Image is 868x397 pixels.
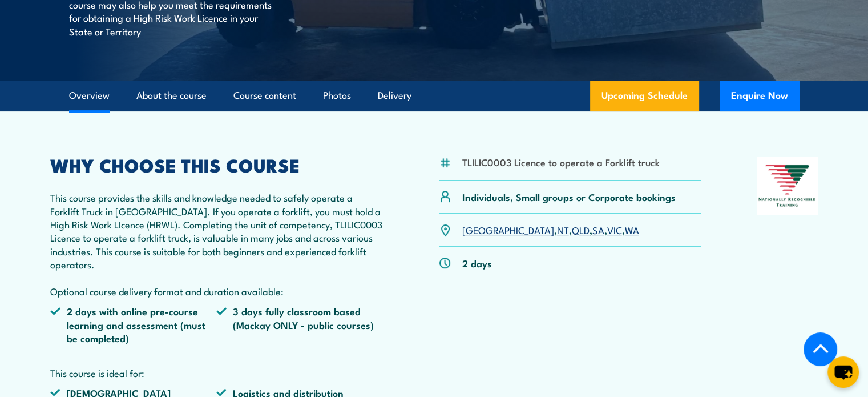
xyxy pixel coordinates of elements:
[50,304,217,344] li: 2 days with online pre-course learning and assessment (must be completed)
[50,191,383,298] p: This course provides the skills and knowledge needed to safely operate a Forklift Truck in [GEOGR...
[462,190,676,203] p: Individuals, Small groups or Corporate bookings
[757,157,818,215] img: Nationally Recognised Training logo.
[136,81,207,111] a: About the course
[572,223,590,236] a: QLD
[592,223,604,236] a: SA
[233,81,296,111] a: Course content
[557,223,569,236] a: NT
[323,81,351,111] a: Photos
[720,81,800,111] button: Enquire Now
[50,157,383,173] h2: WHY CHOOSE THIS COURSE
[625,223,639,236] a: WA
[462,223,639,236] p: , , , , ,
[216,304,383,344] li: 3 days fully classroom based (Mackay ONLY - public courses)
[462,155,660,169] li: TLILIC0003 Licence to operate a Forklift truck
[378,81,411,111] a: Delivery
[827,356,859,388] button: chat-button
[607,223,622,236] a: VIC
[50,366,383,379] p: This course is ideal for:
[69,81,110,111] a: Overview
[462,256,492,270] p: 2 days
[462,223,554,236] a: [GEOGRAPHIC_DATA]
[590,81,699,111] a: Upcoming Schedule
